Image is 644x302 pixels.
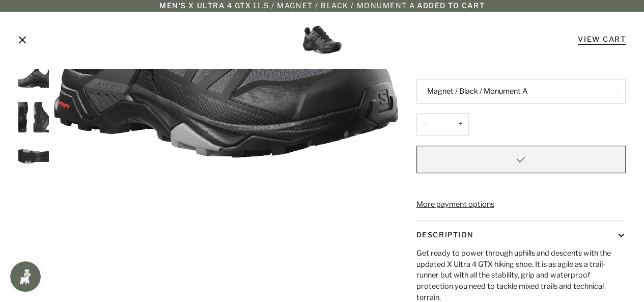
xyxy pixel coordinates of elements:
button: Description [416,221,626,248]
img: Salomon Men's X Ultra 4 GTX Magnet / Black / Monument - Booley Galway [302,19,343,60]
button: Magnet / Black / Monument A [416,79,626,104]
img: Salomon Men's X Ultra 4 GTX Magnet / Black / Monument - Booley Galway [18,63,49,93]
span: 11.5 / Magnet / Black / Monument A [253,1,415,10]
input: Quantity [416,113,469,136]
span: Men's X Ultra 4 GTX [159,1,251,10]
a: View Cart [578,35,626,43]
img: Salomon Men's X Ultra 4 GTX Magnet / Black / Monument - Booley Galway [18,141,49,172]
a: More payment options [416,199,626,210]
button: − [416,113,433,136]
span: Added to cart [417,1,485,10]
button: Close [18,23,26,56]
img: Salomon Men's X Ultra 4 GTX Magnet / Black / Monument - Booley Galway [18,102,49,132]
button: + [453,113,469,136]
iframe: Button to open loyalty program pop-up [10,261,41,292]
